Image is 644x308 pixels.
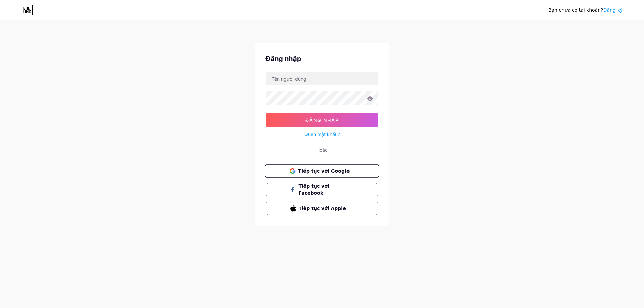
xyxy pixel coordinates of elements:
button: Tiếp tục với Apple [266,202,378,215]
font: Tiếp tục với Facebook [299,183,329,196]
a: Tiếp tục với Google [266,164,378,178]
font: Đăng nhập [305,117,339,123]
a: Đăng ký [603,7,623,13]
a: Quên mật khẩu? [304,131,340,138]
button: Đăng nhập [266,113,378,127]
font: Quên mật khẩu? [304,131,340,137]
font: Tiếp tục với Apple [299,206,346,211]
font: Hoặc [316,147,328,153]
input: Tên người dùng [266,72,378,85]
font: Bạn chưa có tài khoản? [548,7,603,13]
button: Tiếp tục với Facebook [266,183,378,196]
button: Tiếp tục với Google [265,164,379,178]
font: Đăng nhập [266,55,301,63]
font: Tiếp tục với Google [298,168,350,173]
